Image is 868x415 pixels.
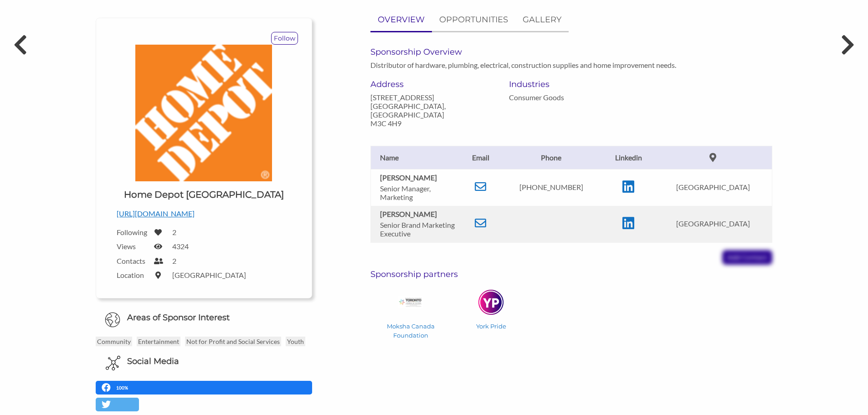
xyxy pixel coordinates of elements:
img: Social Media Icon [106,356,120,370]
p: Senior Manager, Marketing [380,184,457,201]
img: Globe Icon [105,312,120,328]
h1: Home Depot [GEOGRAPHIC_DATA] [124,188,284,201]
p: Senior Brand Marketing Executive [380,220,457,238]
p: [GEOGRAPHIC_DATA] [658,183,767,191]
p: Not for Profit and Social Services [185,337,281,346]
p: Entertainment [137,337,180,346]
p: [PHONE_NUMBER] [504,183,598,191]
th: Name [370,146,462,169]
p: OVERVIEW [378,13,425,26]
label: [GEOGRAPHIC_DATA] [172,271,246,279]
p: Moksha Canada Foundation [375,322,447,340]
label: 2 [172,228,176,236]
label: Views [117,242,149,251]
p: Distributor of hardware, plumbing, electrical, construction supplies and home improvement needs. [370,61,676,69]
label: 4324 [172,242,189,251]
label: Contacts [117,256,149,265]
th: Linkedin [603,146,654,169]
h6: Address [370,79,495,89]
p: Consumer Goods [509,93,634,102]
p: [STREET_ADDRESS] [370,93,495,102]
img: York Pride Logo [478,290,503,315]
p: York Pride [455,322,527,331]
h6: Sponsorship partners [370,269,772,279]
label: 2 [172,256,176,265]
p: Youth [286,337,305,346]
b: [PERSON_NAME] [380,210,437,218]
p: [URL][DOMAIN_NAME] [117,208,291,220]
h6: Areas of Sponsor Interest [89,312,319,323]
p: Community [96,337,132,346]
p: GALLERY [523,13,561,26]
p: [GEOGRAPHIC_DATA] [658,219,767,228]
img: Logo [135,45,272,181]
th: Email [462,146,499,169]
label: Location [117,271,149,279]
h6: Social Media [127,356,179,367]
p: M3C 4H9 [370,119,495,128]
h6: Industries [509,79,634,89]
b: [PERSON_NAME] [380,173,437,182]
h6: Sponsorship Overview [370,47,772,57]
p: OPPORTUNITIES [439,13,508,26]
label: Following [117,228,149,236]
p: 100% [116,384,130,392]
p: Follow [272,32,298,44]
th: Phone [499,146,603,169]
p: [GEOGRAPHIC_DATA], [GEOGRAPHIC_DATA] [370,102,495,119]
img: Moksha Canada Foundation Logo [398,296,423,308]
